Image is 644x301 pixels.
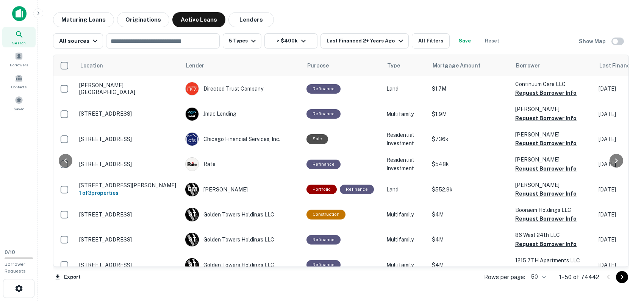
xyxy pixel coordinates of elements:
[327,36,405,45] div: Last Financed 2+ Years Ago
[12,6,27,21] img: capitalize-icon.png
[186,82,199,95] img: picture
[306,160,341,169] div: This loan purpose was for refinancing
[484,273,525,282] p: Rows per page:
[185,157,299,171] div: Rate
[188,236,196,244] p: G T
[432,185,508,194] p: $552.9k
[10,62,28,68] span: Borrowers
[186,108,199,121] img: picture
[306,109,341,119] div: This loan purpose was for refinancing
[579,37,607,45] h6: Show Map
[188,211,196,219] p: G T
[515,181,591,189] p: [PERSON_NAME]
[515,206,591,214] p: Booraem Holdings LLC
[185,82,299,96] div: Directed Trust Company
[188,185,197,193] p: G M
[515,214,577,223] button: Request Borrower Info
[386,185,424,194] p: Land
[223,33,261,49] button: 5 Types
[511,55,595,76] th: Borrower
[412,33,450,49] button: All Filters
[172,12,225,27] button: Active Loans
[306,134,328,144] div: Sale
[320,33,408,49] button: Last Financed 2+ Years Ago
[12,40,26,46] span: Search
[515,265,577,274] button: Request Borrower Info
[306,84,341,94] div: This loan purpose was for refinancing
[53,12,114,27] button: Maturing Loans
[515,189,577,198] button: Request Borrower Info
[515,256,591,265] p: 1215 7TH Apartments LLC
[306,185,337,194] div: This is a portfolio loan with 3 properties
[515,80,591,88] p: Continuum Care LLC
[79,136,178,143] p: [STREET_ADDRESS]
[186,158,199,171] img: picture
[432,210,508,219] p: $4M
[480,33,504,49] button: Reset
[616,271,628,283] button: Go to next page
[14,106,25,112] span: Saved
[432,235,508,244] p: $4M
[515,105,591,113] p: [PERSON_NAME]
[185,258,299,272] div: Golden Towers Holdings LLC
[515,130,591,139] p: [PERSON_NAME]
[433,61,490,70] span: Mortgage Amount
[515,240,577,249] button: Request Borrower Info
[386,235,424,244] p: Multifamily
[79,189,178,197] h6: 1 of 3 properties
[606,240,644,277] iframe: To enrich screen reader interactions, please activate Accessibility in Grammarly extension settings
[428,55,511,76] th: Mortgage Amount
[432,135,508,143] p: $736k
[185,132,299,146] div: Chicago Financial Services, Inc.
[185,107,299,121] div: Jmac Lending
[307,61,339,70] span: Purpose
[59,36,100,45] div: All sources
[185,233,299,246] div: Golden Towers Holdings LLC
[79,110,178,117] p: [STREET_ADDRESS]
[79,262,178,268] p: [STREET_ADDRESS]
[386,261,424,269] p: Multifamily
[340,185,374,194] div: This loan purpose was for refinancing
[515,114,577,123] button: Request Borrower Info
[383,55,428,76] th: Type
[306,235,341,245] div: This loan purpose was for refinancing
[79,236,178,243] p: [STREET_ADDRESS]
[2,27,36,47] a: Search
[306,260,341,270] div: This loan purpose was for refinancing
[606,240,644,277] div: Chat Widget
[516,61,540,70] span: Borrower
[5,262,26,274] span: Borrower Requests
[515,164,577,173] button: Request Borrower Info
[515,155,591,164] p: [PERSON_NAME]
[515,88,577,97] button: Request Borrower Info
[386,156,424,172] p: Residential Investment
[228,12,274,27] button: Lenders
[185,208,299,221] div: Golden Towers Holdings LLC
[303,55,383,76] th: Purpose
[2,93,36,113] a: Saved
[79,211,178,218] p: [STREET_ADDRESS]
[53,33,103,49] button: All sources
[80,61,113,70] span: Location
[79,182,178,189] p: [STREET_ADDRESS][PERSON_NAME]
[79,161,178,168] p: [STREET_ADDRESS]
[117,12,169,27] button: Originations
[386,210,424,219] p: Multifamily
[188,261,196,269] p: G T
[387,61,410,70] span: Type
[75,55,181,76] th: Location
[453,33,477,49] button: Save your search to get updates of matches that match your search criteria.
[186,61,204,70] span: Lender
[2,49,36,69] a: Borrowers
[432,160,508,168] p: $548k
[559,273,599,282] p: 1–50 of 74442
[515,139,577,148] button: Request Borrower Info
[2,71,36,91] a: Contacts
[515,231,591,239] p: 86 West 24th LLC
[53,271,83,283] button: Export
[181,55,303,76] th: Lender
